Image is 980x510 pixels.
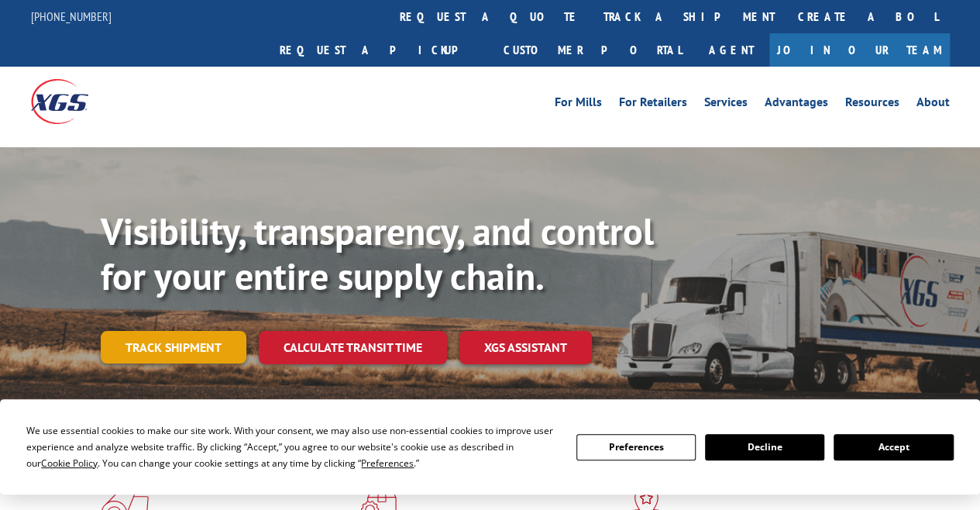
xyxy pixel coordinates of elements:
a: For Retailers [619,96,687,113]
a: Services [704,96,748,113]
a: Customer Portal [492,33,693,67]
a: Calculate transit time [259,331,447,364]
b: Visibility, transparency, and control for your entire supply chain. [101,207,654,300]
a: Join Our Team [769,33,950,67]
span: Preferences [361,457,414,470]
a: About [916,96,950,113]
button: Accept [834,434,953,460]
div: We use essential cookies to make our site work. With your consent, we may also use non-essential ... [26,422,557,471]
a: [PHONE_NUMBER] [31,9,112,24]
button: Decline [705,434,824,460]
span: Cookie Policy [41,457,98,470]
a: Resources [845,96,899,113]
a: Track shipment [101,331,246,364]
a: Advantages [765,96,828,113]
a: Agent [693,33,769,67]
button: Preferences [576,434,696,460]
a: XGS ASSISTANT [459,331,592,364]
a: For Mills [555,96,602,113]
a: Request a pickup [268,33,492,67]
